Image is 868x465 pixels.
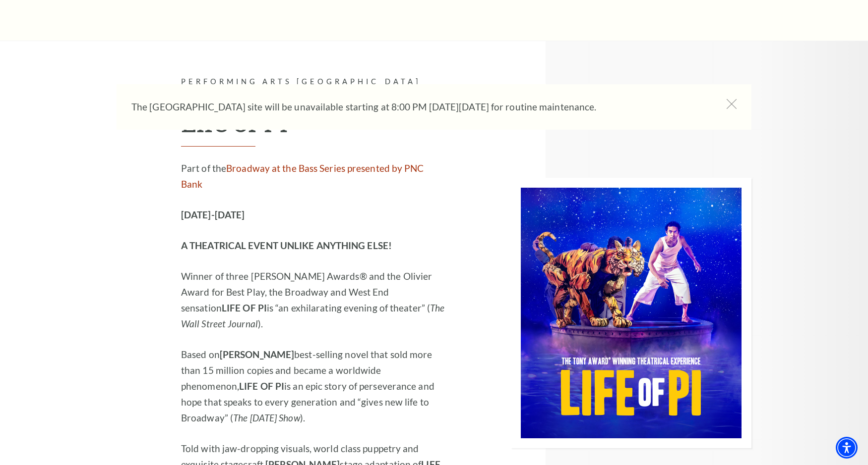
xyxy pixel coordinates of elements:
a: Broadway at the Bass Series presented by PNC Bank [181,162,424,190]
img: Performing Arts Fort Worth Presents [511,178,751,448]
strong: LIFE OF PI [239,380,284,392]
em: The [DATE] Show [233,412,300,423]
strong: [PERSON_NAME] [220,349,294,360]
strong: LIFE OF PI [222,302,267,313]
p: The [GEOGRAPHIC_DATA] site will be unavailable starting at 8:00 PM [DATE][DATE] for routine maint... [131,99,707,115]
p: Based on best-selling novel that sold more than 15 million copies and became a worldwide phenomen... [181,347,446,426]
p: Performing Arts [GEOGRAPHIC_DATA] Presents [181,76,446,101]
p: Winner of three [PERSON_NAME] Awards® and the Olivier Award for Best Play, the Broadway and West ... [181,268,446,332]
div: Accessibility Menu [836,437,858,459]
strong: A THEATRICAL EVENT UNLIKE ANYTHING ELSE! [181,240,392,251]
strong: [DATE]-[DATE] [181,209,245,220]
p: Part of the [181,160,446,192]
